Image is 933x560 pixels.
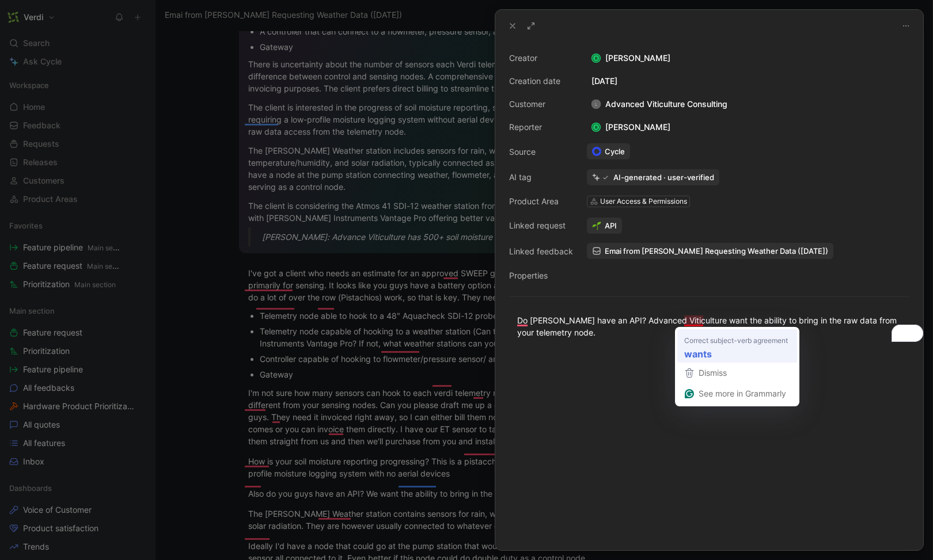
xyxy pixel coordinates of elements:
span: API [605,220,617,231]
div: Do [PERSON_NAME] have an API? Advanced Viticulture want the ability to bring in the raw data from... [517,314,901,338]
div: Creator [509,51,573,65]
span: Emai from [PERSON_NAME] Requesting Weather Data ([DATE]) [605,246,828,256]
div: Properties [509,269,573,283]
div: R [593,124,600,131]
a: Emai from [PERSON_NAME] Requesting Weather Data ([DATE]) [587,243,833,259]
div: User Access & Permissions [600,196,687,207]
div: [PERSON_NAME] [587,51,909,65]
div: Source [509,145,573,159]
a: Cycle [587,143,630,159]
button: 🌱API [587,218,622,234]
div: AI tag [509,170,573,184]
div: Customer [509,97,573,111]
div: Product Area [509,195,573,208]
div: Creation date [509,74,573,88]
div: To enrich screen reader interactions, please activate Accessibility in Grammarly extension settings [495,302,923,351]
div: Reporter [509,120,573,134]
div: Linked feedback [509,245,573,258]
div: L [591,100,601,109]
div: [DATE] [587,74,909,88]
img: 🌱 [592,221,601,230]
div: AI-generated · user-verified [613,172,714,182]
div: Advanced Viticulture Consulting [587,97,732,111]
div: Linked request [509,219,573,233]
div: [PERSON_NAME] [587,120,675,134]
div: R [593,55,600,62]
